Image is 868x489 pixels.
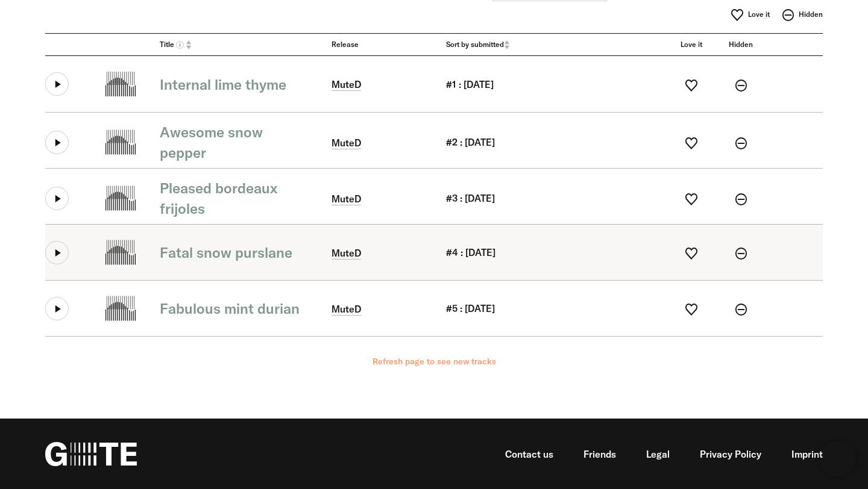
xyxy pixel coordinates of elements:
a: MuteD [332,137,361,149]
div: #1 : [DATE] [446,75,494,93]
a: MuteD [332,303,361,316]
img: Share our values and create a free account on G=TE [105,178,136,219]
img: G=TE [45,442,137,466]
div: #5 : [DATE] [446,299,495,317]
a: MuteD [332,78,361,91]
div: Fabulous mint durian [160,298,307,319]
div: Awesome snow pepper [160,122,307,163]
a: Friends [583,448,616,461]
div: Love it [667,40,717,49]
span: Sort by submitted [446,40,504,49]
span: Love it [748,10,770,19]
a: Privacy Policy [700,448,761,461]
a: MuteD [332,247,361,260]
iframe: Brevo live chat [820,441,856,477]
div: Internal lime thyme [160,74,307,95]
div: #2 : [DATE] [446,133,495,151]
a: Legal [646,448,670,461]
a: MuteD [332,193,361,205]
div: Hidden [716,40,766,49]
div: Refresh page to see new tracks [45,352,823,370]
a: Imprint [791,448,823,461]
img: Share our values and create a free account on G=TE [105,290,136,327]
img: Share our values and create a free account on G=TE [105,234,136,271]
a: Title [160,40,307,49]
div: Pleased bordeaux frijoles [160,178,307,219]
span: Title [160,40,174,49]
div: Fatal snow purslane [160,242,307,263]
div: Release [332,40,422,49]
a: Sort by submitted [446,40,536,49]
img: Share our values and create a free account on G=TE [105,122,136,163]
a: Contact us [505,448,553,461]
img: Share our values and create a free account on G=TE [105,65,136,103]
div: #3 : [DATE] [446,189,495,207]
div: #4 : [DATE] [446,243,495,261]
span: Hidden [799,10,823,19]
